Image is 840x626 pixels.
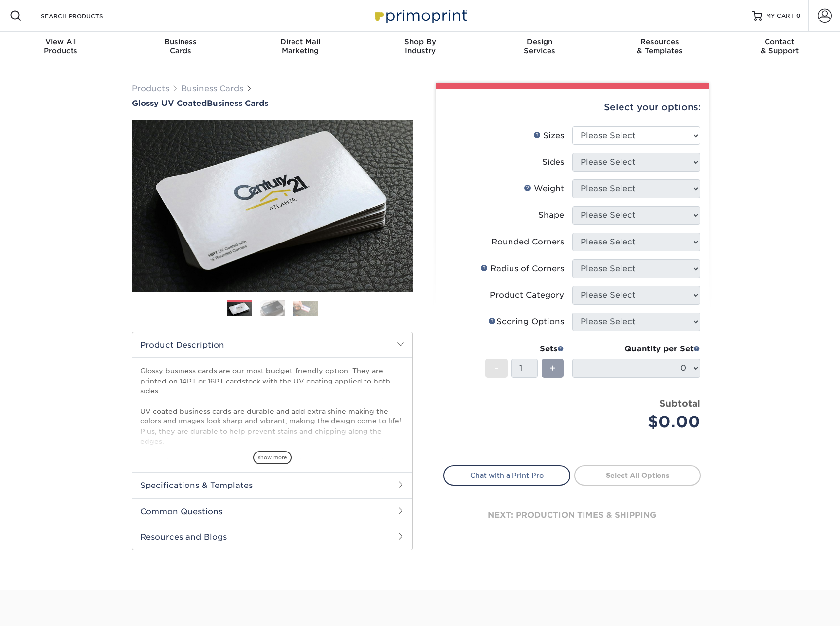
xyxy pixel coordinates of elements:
img: Primoprint [371,5,470,26]
div: Products [1,37,121,55]
div: Industry [360,37,480,55]
img: Glossy UV Coated 01 [132,66,413,347]
div: Weight [524,183,564,195]
div: next: production times & shipping [443,486,701,545]
strong: Subtotal [659,398,700,409]
span: Design [480,37,600,46]
div: Product Category [490,289,564,301]
div: Rounded Corners [491,236,564,248]
img: Business Cards 01 [227,297,252,321]
a: Glossy UV CoatedBusiness Cards [132,99,413,108]
a: Business Cards [181,84,243,93]
div: Scoring Options [488,316,564,328]
span: Shop By [360,37,480,46]
a: Chat with a Print Pro [443,465,570,485]
a: Select All Options [574,465,701,485]
a: View AllProducts [1,32,121,63]
div: Select your options: [443,89,701,126]
div: & Templates [600,37,720,55]
div: Services [480,37,600,55]
h2: Specifications & Templates [132,472,412,498]
span: Business [120,37,240,46]
h1: Business Cards [132,99,413,108]
h2: Common Questions [132,498,412,524]
span: Resources [600,37,720,46]
img: Business Cards 02 [260,300,285,317]
span: - [494,361,499,376]
div: $0.00 [580,410,700,434]
p: Glossy business cards are our most budget-friendly option. They are printed on 14PT or 16PT cards... [140,366,404,496]
span: + [549,361,556,376]
span: View All [1,37,121,46]
span: show more [253,451,292,464]
span: 0 [796,12,801,19]
a: DesignServices [480,32,600,63]
div: Sizes [533,130,564,141]
a: Shop ByIndustry [360,32,480,63]
div: Sets [485,343,564,355]
div: Cards [120,37,240,55]
div: & Support [720,37,840,55]
h2: Product Description [132,332,412,357]
img: Business Cards 03 [293,301,318,316]
a: Products [132,84,169,93]
div: Marketing [240,37,360,55]
div: Shape [538,209,564,221]
div: Radius of Corners [480,263,564,275]
h2: Resources and Blogs [132,524,412,550]
span: Glossy UV Coated [132,99,207,108]
a: BusinessCards [120,32,240,63]
span: MY CART [766,12,794,20]
div: Quantity per Set [572,343,700,355]
span: Contact [720,37,840,46]
div: Sides [542,156,564,168]
a: Direct MailMarketing [240,32,360,63]
a: Contact& Support [720,32,840,63]
a: Resources& Templates [600,32,720,63]
span: Direct Mail [240,37,360,46]
input: SEARCH PRODUCTS..... [40,10,136,22]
